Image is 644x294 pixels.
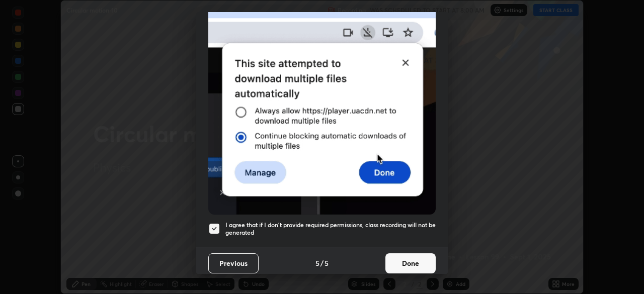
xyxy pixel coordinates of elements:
h5: I agree that if I don't provide required permissions, class recording will not be generated [225,221,436,237]
h4: / [320,258,324,268]
h4: 5 [325,258,329,268]
button: Previous [208,253,259,273]
h4: 5 [315,258,319,268]
button: Done [385,253,436,273]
